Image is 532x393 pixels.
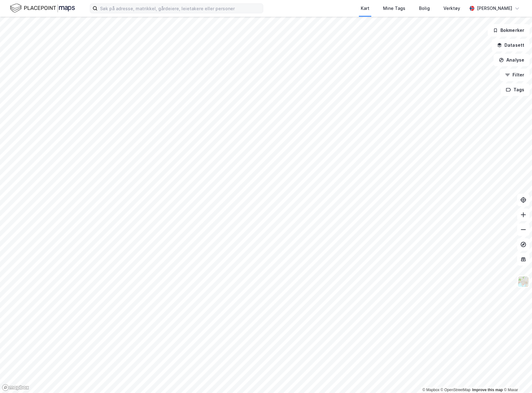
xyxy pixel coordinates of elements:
div: Bolig [419,5,430,12]
div: Kart [361,5,369,12]
iframe: Chat Widget [501,363,532,393]
img: logo.f888ab2527a4732fd821a326f86c7f29.svg [10,3,75,14]
div: Mine Tags [383,5,405,12]
div: [PERSON_NAME] [477,5,512,12]
div: Kontrollprogram for chat [501,363,532,393]
div: Verktøy [443,5,460,12]
input: Søk på adresse, matrikkel, gårdeiere, leietakere eller personer [98,4,263,13]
